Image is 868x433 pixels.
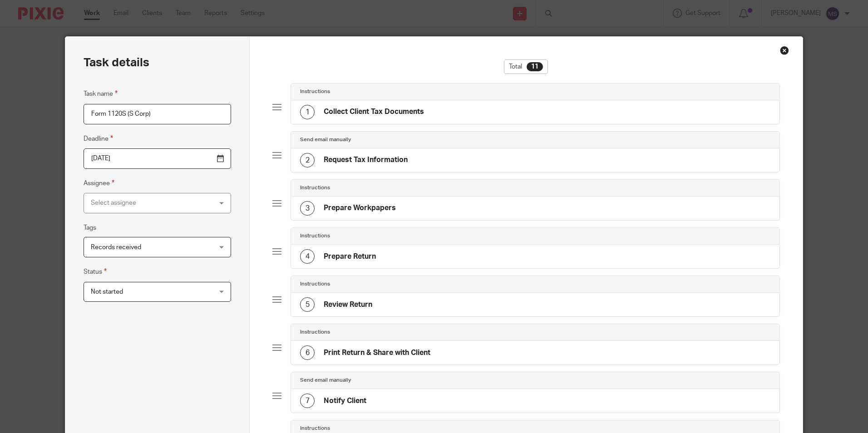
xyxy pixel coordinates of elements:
div: Total [504,59,548,74]
h4: Send email manually [300,377,351,384]
div: 4 [300,249,315,264]
div: 2 [300,153,315,167]
h4: Print Return & Share with Client [324,348,430,358]
label: Task name [84,89,118,99]
h4: Instructions [300,184,330,192]
h4: Instructions [300,425,330,432]
input: Pick a date [84,148,231,169]
div: Select assignee [91,193,202,212]
div: 11 [527,62,543,71]
h4: Notify Client [324,396,366,406]
h4: Instructions [300,280,330,288]
h2: Task details [84,55,149,70]
h4: Instructions [300,329,330,336]
label: Assignee [84,178,114,188]
label: Deadline [84,133,113,144]
input: Task name [84,104,231,124]
h4: Review Return [324,300,372,310]
div: 5 [300,297,315,312]
div: 7 [300,394,315,408]
label: Tags [84,223,96,232]
div: Close this dialog window [780,46,789,55]
h4: Prepare Return [324,252,376,261]
h4: Collect Client Tax Documents [324,107,424,117]
span: Not started [91,289,123,295]
div: 1 [300,105,315,119]
h4: Instructions [300,232,330,240]
div: 3 [300,201,315,216]
h4: Request Tax Information [324,155,408,165]
div: 6 [300,345,315,360]
span: Records received [91,244,141,251]
label: Status [84,266,107,277]
h4: Prepare Workpapers [324,203,396,213]
h4: Instructions [300,88,330,95]
h4: Send email manually [300,136,351,143]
